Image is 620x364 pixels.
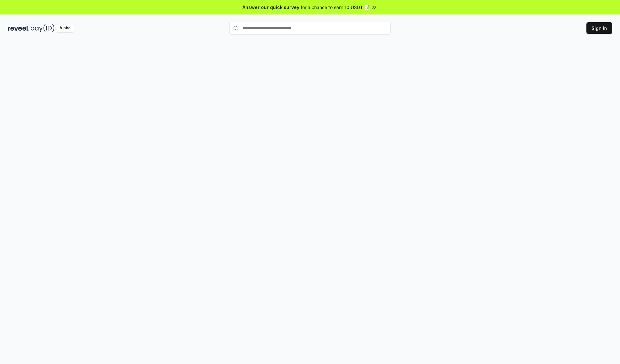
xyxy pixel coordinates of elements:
div: Alpha [56,24,74,32]
span: for a chance to earn 10 USDT 📝 [301,4,370,11]
span: Answer our quick survey [243,4,299,11]
img: reveel_dark [8,24,29,32]
img: pay_id [31,24,55,32]
button: Sign In [586,22,612,34]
